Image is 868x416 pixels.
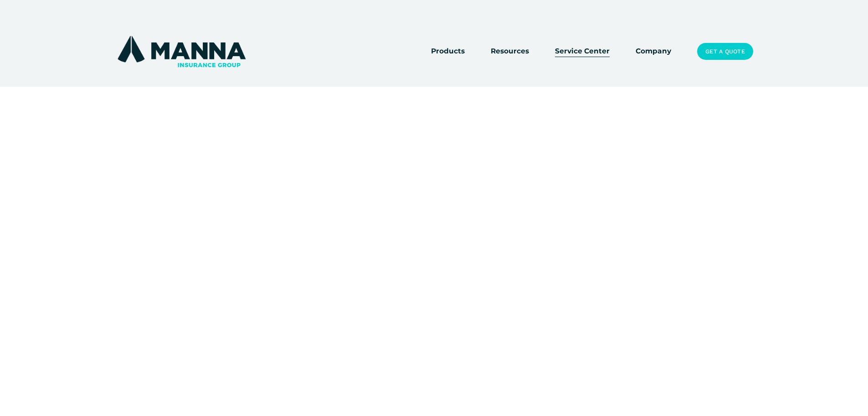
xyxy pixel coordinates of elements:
span: Resources [491,46,529,57]
a: Get a Quote [697,43,753,60]
a: folder dropdown [491,45,529,58]
img: Manna Insurance Group [115,34,248,69]
a: Company [636,45,671,58]
a: folder dropdown [431,45,465,58]
span: Products [431,46,465,57]
a: Service Center [555,45,610,58]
